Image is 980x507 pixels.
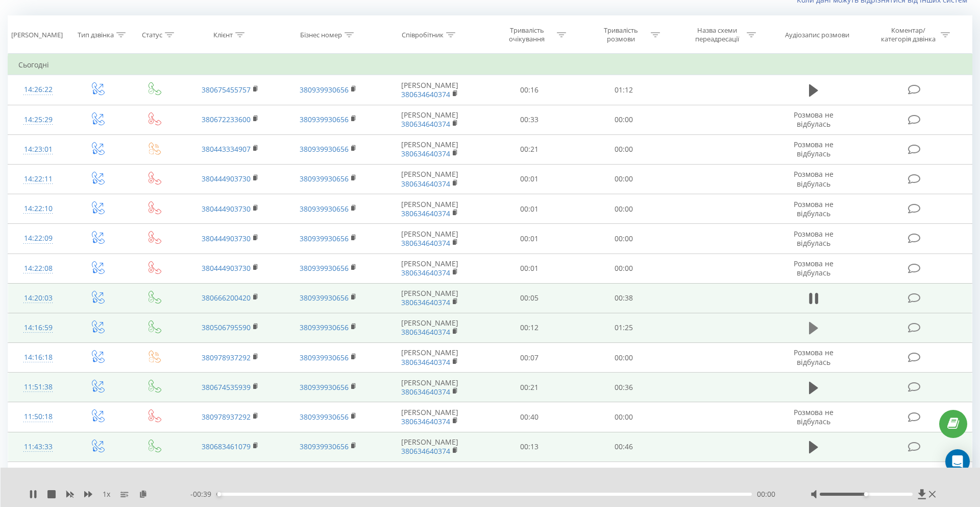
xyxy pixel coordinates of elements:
div: Коментар/категорія дзвінка [878,26,938,43]
div: Бізнес номер [300,31,342,39]
a: 380506795590 [202,322,251,332]
div: Accessibility label [217,492,222,496]
div: [PERSON_NAME] [11,31,63,39]
td: 00:46 [576,432,670,462]
td: 00:01 [482,224,576,253]
td: [PERSON_NAME] [377,283,482,313]
a: 380444903730 [202,263,251,273]
a: 380634640374 [401,179,450,189]
td: 00:16 [482,75,576,105]
td: 00:00 [576,253,670,283]
a: 380634640374 [401,357,450,367]
td: [PERSON_NAME] [377,134,482,164]
a: 380444903730 [202,204,251,214]
div: Тривалість розмови [594,26,648,43]
div: 11:42:39 [18,467,58,487]
a: 380444903730 [202,174,251,183]
td: 01:12 [576,75,670,105]
a: 380674535939 [202,382,251,392]
td: [PERSON_NAME] [377,343,482,373]
td: 00:36 [576,373,670,402]
span: Розмова не відбулась [794,259,834,278]
div: 11:51:38 [18,377,58,397]
td: 00:07 [482,343,576,373]
a: 380978937292 [202,412,251,422]
a: 380939930656 [300,412,349,422]
td: 00:05 [482,462,576,491]
a: 380443334907 [202,144,251,154]
td: [PERSON_NAME] [377,313,482,342]
a: 380634640374 [401,446,450,456]
td: 00:05 [482,283,576,313]
div: 14:26:22 [18,80,58,100]
td: 00:00 [576,224,670,253]
div: Open Intercom Messenger [945,449,970,474]
span: Розмова не відбулась [794,348,834,366]
a: 380939930656 [300,144,349,154]
span: Розмова не відбулась [794,467,834,486]
a: 380939930656 [300,204,349,214]
span: Розмова не відбулась [794,229,834,248]
span: 00:00 [757,489,775,499]
div: Аудіозапис розмови [785,31,849,39]
a: 380683461079 [202,442,251,451]
td: [PERSON_NAME] [377,164,482,194]
div: 14:23:01 [18,140,58,159]
td: 00:38 [576,283,670,313]
a: 380939930656 [300,353,349,362]
a: 380634640374 [401,209,450,218]
a: 380634640374 [401,89,450,99]
div: Назва схеми переадресації [690,26,744,43]
td: 00:00 [576,164,670,194]
td: 00:01 [482,194,576,224]
div: 14:25:29 [18,110,58,130]
td: 00:00 [576,134,670,164]
td: 00:00 [576,105,670,134]
a: 380672233600 [202,114,251,124]
span: Розмова не відбулась [794,169,834,188]
div: 14:20:03 [18,288,58,308]
td: [PERSON_NAME] [377,105,482,134]
a: 380939930656 [300,322,349,332]
a: 380939930656 [300,234,349,243]
a: 380444903730 [202,234,251,243]
span: Розмова не відбулась [794,199,834,218]
div: Клієнт [213,31,233,39]
td: 00:00 [576,343,670,373]
td: [PERSON_NAME] [377,402,482,432]
div: 14:22:09 [18,228,58,248]
td: 00:01 [482,164,576,194]
span: Розмова не відбулась [794,140,834,158]
a: 380939930656 [300,293,349,303]
td: [PERSON_NAME] [377,462,482,491]
td: 00:00 [576,194,670,224]
span: - 00:39 [190,489,216,499]
div: 14:22:08 [18,259,58,279]
a: 380666200420 [202,293,251,303]
div: 14:22:11 [18,169,58,189]
a: 380634640374 [401,417,450,426]
div: 11:43:33 [18,437,58,457]
a: 380939930656 [300,382,349,392]
td: 00:12 [482,313,576,342]
td: [PERSON_NAME] [377,373,482,402]
div: Accessibility label [864,492,868,496]
div: 14:16:59 [18,318,58,338]
a: 380939930656 [300,442,349,451]
a: 380939930656 [300,85,349,95]
a: 380634640374 [401,119,450,129]
div: Тип дзвінка [78,31,114,39]
td: [PERSON_NAME] [377,194,482,224]
div: Тривалість очікування [500,26,554,43]
div: Статус [142,31,162,39]
td: 00:21 [482,373,576,402]
td: Сьогодні [8,55,972,75]
a: 380939930656 [300,114,349,124]
a: 380634640374 [401,387,450,397]
span: Розмова не відбулась [794,407,834,426]
td: [PERSON_NAME] [377,224,482,253]
td: 00:00 [576,402,670,432]
span: 1 x [103,489,110,499]
td: 00:21 [482,134,576,164]
td: [PERSON_NAME] [377,253,482,283]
